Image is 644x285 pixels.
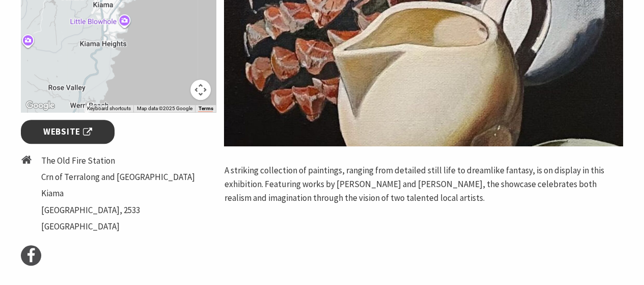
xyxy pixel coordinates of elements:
li: [GEOGRAPHIC_DATA] [41,220,195,234]
li: Kiama [41,187,195,200]
span: Website [43,125,92,139]
p: A striking collection of paintings, ranging from detailed still life to dreamlike fantasy, is on ... [224,164,623,205]
img: Google [23,99,57,112]
span: Map data ©2025 Google [136,106,192,111]
li: [GEOGRAPHIC_DATA], 2533 [41,203,195,217]
button: Map camera controls [190,80,211,100]
button: Keyboard shortcuts [87,105,130,112]
a: Open this area in Google Maps (opens a new window) [23,99,57,112]
li: Crn of Terralong and [GEOGRAPHIC_DATA] [41,170,195,184]
a: Terms (opens in new tab) [198,106,213,112]
a: Website [21,120,115,144]
li: The Old Fire Station [41,154,195,168]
